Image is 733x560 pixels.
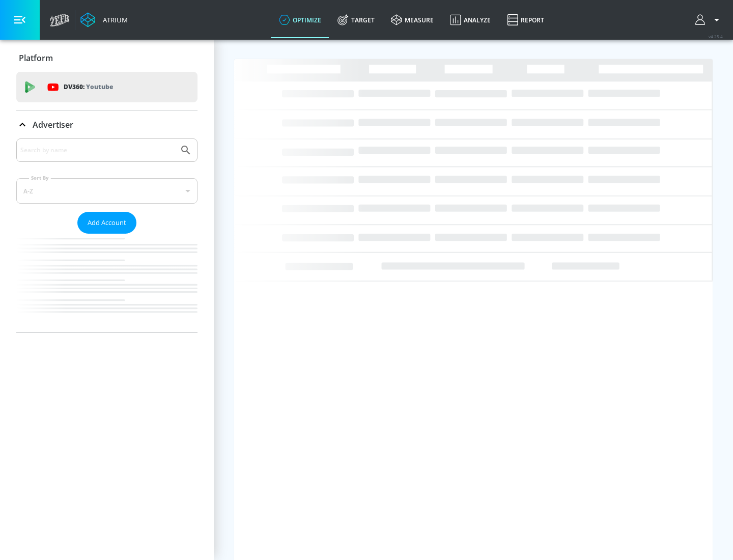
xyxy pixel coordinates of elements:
div: A-Z [16,178,198,204]
div: Advertiser [16,138,198,332]
p: Youtube [86,81,113,92]
label: Sort By [29,175,51,181]
p: DV360: [64,81,113,93]
a: measure [383,2,442,38]
nav: list of Advertiser [16,234,198,332]
p: Advertiser [33,119,73,130]
a: Target [329,2,383,38]
span: Add Account [88,217,126,229]
div: DV360: Youtube [16,72,198,102]
p: Platform [19,52,53,64]
input: Search by name [20,144,175,157]
span: v 4.25.4 [709,34,723,39]
a: Atrium [80,12,128,27]
div: Platform [16,44,198,72]
div: Atrium [99,15,128,24]
a: optimize [271,2,329,38]
button: Add Account [77,212,136,234]
div: Advertiser [16,110,198,139]
a: Analyze [442,2,499,38]
a: Report [499,2,552,38]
